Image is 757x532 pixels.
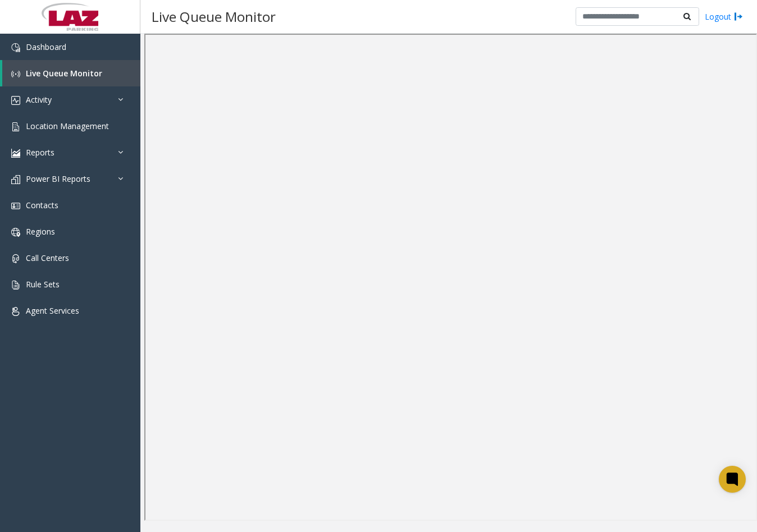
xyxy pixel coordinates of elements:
span: Rule Sets [26,279,60,290]
img: 'icon' [11,281,20,290]
img: 'icon' [11,70,20,79]
span: Location Management [26,121,109,131]
span: Activity [26,94,52,105]
img: 'icon' [11,149,20,158]
span: Call Centers [26,253,69,263]
span: Live Queue Monitor [26,68,102,79]
span: Power BI Reports [26,173,90,184]
img: logout [734,11,743,22]
span: Regions [26,226,55,237]
img: 'icon' [11,228,20,237]
span: Reports [26,147,54,158]
img: 'icon' [11,122,20,131]
img: 'icon' [11,307,20,316]
span: Dashboard [26,42,66,52]
span: Contacts [26,200,58,210]
img: 'icon' [11,96,20,105]
img: 'icon' [11,43,20,52]
a: Logout [705,11,743,22]
img: 'icon' [11,254,20,263]
img: 'icon' [11,201,20,210]
img: 'icon' [11,175,20,184]
h3: Live Queue Monitor [146,3,281,30]
a: Live Queue Monitor [2,60,140,86]
span: Agent Services [26,305,79,316]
